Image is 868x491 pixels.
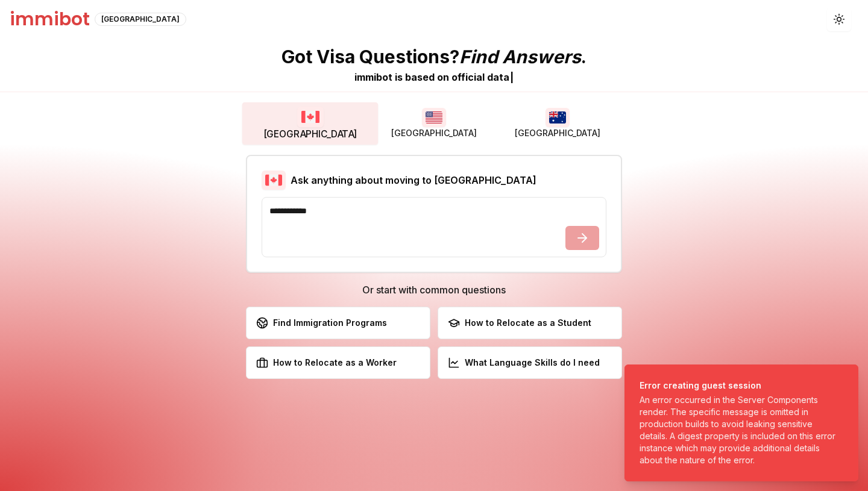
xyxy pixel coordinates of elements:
[262,170,286,190] img: Canada flag
[546,108,570,127] img: Australia flag
[640,380,838,392] div: Error creating guest session
[256,357,397,369] div: How to Relocate as a Worker
[291,173,536,187] h2: Ask anything about moving to [GEOGRAPHIC_DATA]
[640,394,838,466] div: An error occurred in the Server Components render. The specific message is omitted in production ...
[354,70,403,84] div: immibot is
[246,307,430,339] button: Find Immigration Programs
[515,127,600,139] span: [GEOGRAPHIC_DATA]
[246,346,430,379] button: How to Relocate as a Worker
[95,13,186,26] div: [GEOGRAPHIC_DATA]
[391,127,477,139] span: [GEOGRAPHIC_DATA]
[405,71,509,83] span: b a s e d o n o f f i c i a l d a t a
[448,357,600,369] div: What Language Skills do I need
[263,128,357,141] span: [GEOGRAPHIC_DATA]
[459,46,581,67] span: Find Answers
[10,8,90,30] h1: immibot
[510,71,514,83] span: |
[281,46,587,67] p: Got Visa Questions? .
[438,307,622,339] button: How to Relocate as a Student
[297,106,324,127] img: Canada flag
[256,317,387,329] div: Find Immigration Programs
[422,108,446,127] img: USA flag
[438,346,622,379] button: What Language Skills do I need
[448,317,591,329] div: How to Relocate as a Student
[246,283,622,297] h3: Or start with common questions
